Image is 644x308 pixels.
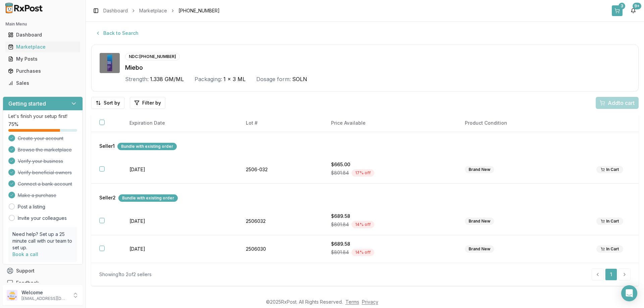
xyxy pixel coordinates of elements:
[5,21,80,27] h2: Main Menu
[3,3,46,13] img: RxPost Logo
[130,97,165,109] button: Filter by
[292,75,307,83] span: SOLN
[323,114,457,132] th: Price Available
[8,80,77,86] div: Sales
[125,63,630,72] div: Miebo
[331,241,449,247] div: $689.58
[465,166,494,173] div: Brand New
[238,207,323,235] td: 2506032
[345,299,359,305] a: Terms
[7,290,17,301] img: User avatar
[331,249,349,256] span: $801.84
[5,41,80,53] a: Marketplace
[596,218,623,225] div: In Cart
[3,54,83,64] button: My Posts
[457,114,588,132] th: Product Condition
[121,235,238,263] td: [DATE]
[633,3,641,9] div: 9+
[331,170,349,176] span: $801.84
[18,158,63,165] span: Verify your business
[91,27,143,39] button: Back to Search
[142,100,161,106] span: Filter by
[352,249,374,256] div: 14 % off
[104,100,120,106] span: Sort by
[8,32,77,38] div: Dashboard
[121,114,238,132] th: Expiration Date
[125,75,149,83] div: Strength:
[619,3,625,9] div: 3
[612,5,623,16] button: 3
[117,143,177,150] div: Bundle with existing order
[91,97,124,109] button: Sort by
[256,75,291,83] div: Dosage form:
[3,29,83,40] button: Dashboard
[103,7,220,14] nav: breadcrumb
[18,135,63,142] span: Create your account
[5,77,80,89] a: Sales
[18,169,72,176] span: Verify beneficial owners
[238,114,323,132] th: Lot #
[331,213,449,220] div: $689.58
[596,166,623,173] div: In Cart
[99,143,115,150] span: Seller 1
[99,194,116,202] span: Seller 2
[3,265,83,277] button: Support
[125,53,180,60] div: NDC: [PHONE_NUMBER]
[18,203,45,210] a: Post a listing
[8,113,77,120] p: Let's finish your setup first!
[18,146,72,153] span: Browse the marketplace
[3,42,83,52] button: Marketplace
[121,156,238,184] td: [DATE]
[18,181,72,187] span: Connect a bank account
[8,100,46,108] h3: Getting started
[352,221,374,228] div: 14 % off
[178,7,220,14] span: [PHONE_NUMBER]
[5,53,80,65] a: My Posts
[103,7,128,14] a: Dashboard
[5,65,80,77] a: Purchases
[8,68,77,74] div: Purchases
[352,169,374,177] div: 17 % off
[121,207,238,235] td: [DATE]
[21,289,68,296] p: Welcome
[139,7,167,14] a: Marketplace
[150,75,184,83] span: 1.338 GM/ML
[99,271,152,278] div: Showing 1 to 2 of 2 sellers
[592,268,631,281] nav: pagination
[18,215,67,222] a: Invite your colleagues
[465,245,494,253] div: Brand New
[238,235,323,263] td: 2506030
[362,299,378,305] a: Privacy
[5,29,80,41] a: Dashboard
[238,156,323,184] td: 2506-032
[21,296,68,301] p: [EMAIL_ADDRESS][DOMAIN_NAME]
[16,280,39,286] span: Feedback
[195,75,222,83] div: Packaging:
[465,218,494,225] div: Brand New
[118,194,178,202] div: Bundle with existing order
[621,285,637,301] div: Open Intercom Messenger
[12,251,38,257] a: Book a call
[605,268,617,281] a: 1
[3,277,83,289] button: Feedback
[8,121,18,128] span: 75 %
[3,78,83,88] button: Sales
[100,53,120,73] img: Miebo 1.338 GM/ML SOLN
[8,56,77,62] div: My Posts
[223,75,246,83] span: 1 x 3 ML
[628,5,639,16] button: 9+
[331,221,349,228] span: $801.84
[8,44,77,50] div: Marketplace
[12,231,73,251] p: Need help? Set up a 25 minute call with our team to set up.
[596,245,623,253] div: In Cart
[18,192,56,199] span: Make a purchase
[3,66,83,76] button: Purchases
[331,161,449,168] div: $665.00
